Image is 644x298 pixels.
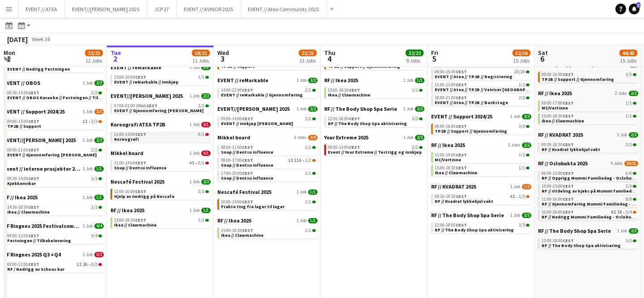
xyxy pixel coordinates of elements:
div: EVENT // reMarkable1 Job2/214:00-22:00CEST2/2EVENT // reMarkable // Gjennomføring [217,77,318,105]
span: Koreografi ATEA TP2B [110,121,165,128]
a: RF // KVADRAT 20251 Job2/2 [538,131,638,138]
span: CEST [349,87,360,93]
span: 1/1 [91,205,97,210]
span: 1 Job [510,184,520,189]
span: 09:30-18:30 [542,143,574,147]
a: 11:00-14:00CEST4I•0/1Snap // Dentsu influence [114,160,209,170]
span: CEST [135,131,146,137]
span: 08:00-16:00 [542,72,574,77]
span: MC/Vertinne [435,157,461,163]
span: 1/1 [305,145,311,150]
span: EVENT//WILHELMSEN 2025 [4,137,76,143]
span: EVENT // reMarkable // Gjennomføring [221,92,303,98]
span: 18:00-21:00 [435,96,467,100]
a: 10:00-15:00CEST3/3RF // Utdeling av kjeks på Mummi familiedag [542,183,636,193]
span: CEST [456,165,467,171]
span: Kjøkkenvikar [7,180,36,186]
span: Nescafé Festival 2025 [217,189,271,195]
span: 1 Job [190,179,199,185]
button: EVENT//[PERSON_NAME] 2025 [65,0,147,18]
span: 11:00-14:00 [114,161,146,165]
span: 15:00-18:30 [435,166,467,170]
a: EVENT // reMarkable1 Job1/1 [110,64,211,71]
span: Snap // Dentsu influence [221,149,273,155]
span: 1 Job [83,138,93,143]
span: 08:00-16:00 [435,124,467,129]
div: Mikkel board3 Jobs3/408:00-11:00CEST1/1Snap // Dentsu influence08:00-17:00CEST1I11A•1/2Snap // De... [217,134,318,189]
span: 1/2 [305,158,311,163]
span: 2/2 [626,143,632,147]
a: 08:00-16:00CEST3/3TP2B // Support // Gjennomføring [542,71,636,82]
a: 12:00-18:00CEST3/3RF // The Body Shop Spa aktivisering [328,116,423,126]
span: EVENT//WILHELMSEN 2025 [110,92,183,99]
span: Your Extreme 2025 [324,134,369,141]
a: 06:00-11:00CEST6/6RF // Opprigg Mummi Familiedag - Oslobukta [542,170,636,180]
span: Ikea // Clawmachine [542,118,584,124]
span: 09:00-17:00 [542,101,574,105]
span: Koreografi [114,136,139,142]
span: CEST [28,90,39,96]
a: 09:30-18:30CEST2/2RF // Kvadrat lykkehjul vakt [542,142,636,152]
span: 12:00-16:00 [114,189,146,194]
span: 2/2 [198,189,204,194]
span: 2/2 [305,88,311,92]
span: TP2B // Support // Gjennomføring [542,76,614,82]
span: 10:00-15:00 [542,184,574,189]
a: 08:00-16:00CEST3/3TP2B // Support // Gjennomføring [435,123,530,134]
span: 08:00-13:00 [328,145,360,150]
a: Koreografi ATEA TP2B1 Job0/1 [110,121,211,128]
span: CEST [456,82,467,88]
span: Snap // Dentsu influence [221,175,273,181]
div: RF // Ikea 20251 Job1/115:00-18:30CEST1/1Ikea // Clawmachine [324,77,424,105]
span: Hjelp av nedrigg på Nescafe [114,193,174,199]
span: CEST [135,160,146,166]
a: 17:00-20:00CEST1/1Snap // Dentsu influence [221,170,316,180]
span: 2/3 [91,119,97,124]
span: 1 Job [297,189,306,195]
span: 4 Jobs [610,161,623,166]
div: RF // Ikea 20251 Job1/115:00-18:30CEST1/1Ikea // Clawmachine [110,207,211,230]
a: Your Extreme 20251 Job2/2 [324,134,424,141]
span: CEST [349,116,360,122]
span: 1/1 [519,83,525,87]
span: 2/2 [91,148,97,152]
span: 2/2 [308,106,318,112]
span: 1 Job [83,195,93,200]
span: CEST [135,74,146,80]
span: 1 Job [403,106,413,112]
span: 2/2 [198,104,204,108]
span: CEST [242,170,253,176]
span: RF // Kvadrat lykkehjul vakt [542,147,600,152]
span: CEST [242,157,253,163]
span: Event // Your Extreme // Testrigg og innkjøp [328,149,422,155]
span: RF // Utdeling av kjeks på Mummi familiedag [542,188,637,194]
div: RF // Oslobukta 20254 Jobs20/2106:00-11:00CEST6/6RF // Opprigg Mummi Familiedag - Oslobukta10:00-... [538,160,638,227]
span: RF // The Body Shop Spa aktivisering [328,121,407,126]
span: 1/1 [519,166,525,170]
span: EVENT // Nedrigg Festningen [7,66,70,72]
div: Your Extreme 20251 Job2/208:00-13:00CEST2/2Event // Your Extreme // Testrigg og innkjøp [324,134,424,157]
span: 08:00-11:00 [221,145,253,150]
span: 1 Job [297,78,306,83]
span: 0/1 [201,151,211,156]
span: CEST [242,144,253,150]
span: 1/2 [519,194,525,199]
a: RF // Ikea 20252 Jobs2/2 [538,90,638,97]
div: EVENT//[PERSON_NAME] 20251 Job2/209:00-14:00CEST2/2EVENT // innkjøp [PERSON_NAME] [217,105,318,134]
span: RF // Kvadrat lykkehjul vakt [435,198,493,204]
a: 08:00-21:00CEST2/2EVENT // Gjennomføring [PERSON_NAME] [7,147,102,157]
span: 0/1 [198,132,204,137]
div: EVENT // Support 2024/251 Job2/309:00-15:00CEST1I•2/3TP2B // Support [4,108,104,137]
span: RF // KVADRAT 2025 [538,131,583,138]
a: EVENT // OBOS1 Job2/2 [4,80,104,86]
a: 13:00-15:00CEST0/1Koreografi [114,131,209,142]
span: 1I [288,158,293,163]
span: 1 Job [190,65,199,70]
span: 14:30-18:30 [7,205,39,210]
span: CEST [135,189,146,194]
span: EVENT // Support 2024/25 [431,113,492,120]
span: Nescafé Festival 2025 [110,178,165,185]
div: • [221,158,316,163]
a: EVENT//[PERSON_NAME] 20251 Job2/2 [110,92,211,99]
span: 3/3 [415,106,424,112]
